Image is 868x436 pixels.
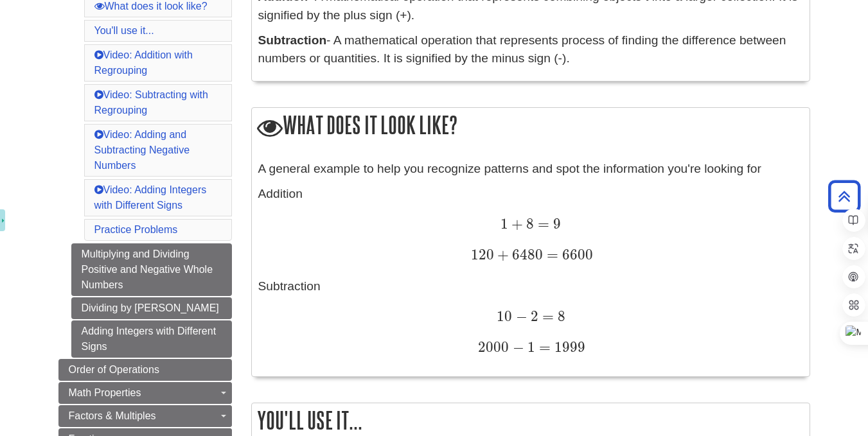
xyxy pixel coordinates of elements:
[58,359,232,381] a: Order of Operations
[69,410,156,421] span: Factors & Multiples
[94,1,208,12] a: What does it look like?
[554,308,565,325] span: 8
[69,364,159,375] span: Order of Operations
[94,184,207,211] a: Video: Adding Integers with Different Signs
[71,320,232,358] a: Adding Integers with Different Signs
[58,405,232,427] a: Factors & Multiples
[252,108,810,144] h2: What does it look like?
[471,246,494,263] span: 120
[94,129,190,171] a: Video: Adding and Subtracting Negative Numbers
[543,246,558,263] span: =
[94,224,178,235] a: Practice Problems
[508,215,523,232] span: +
[494,246,509,263] span: +
[258,160,803,179] p: A general example to help you recognize patterns and spot the information you're looking for
[558,246,593,263] span: 6600
[94,89,208,116] a: Video: Subtracting with Regrouping
[58,382,232,404] a: Math Properties
[549,215,561,232] span: 9
[258,185,803,358] p: Addition Subtraction
[94,25,154,36] a: You'll use it...
[478,338,509,356] span: 2000
[69,387,141,398] span: Math Properties
[509,246,543,263] span: 6480
[497,308,512,325] span: 10
[71,243,232,296] a: Multiplying and Dividing Positive and Negative Whole Numbers
[535,338,551,356] span: =
[509,338,524,356] span: −
[524,338,535,356] span: 1
[551,338,585,356] span: 1999
[94,49,193,76] a: Video: Addition with Regrouping
[538,308,554,325] span: =
[512,308,527,325] span: −
[71,297,232,319] a: Dividing by [PERSON_NAME]
[258,33,327,47] b: Subtraction
[527,308,538,325] span: 2
[534,215,549,232] span: =
[500,215,508,232] span: 1
[824,187,865,205] a: Back to Top
[258,31,803,69] p: - A mathematical operation that represents process of finding the difference between numbers or q...
[523,215,534,232] span: 8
